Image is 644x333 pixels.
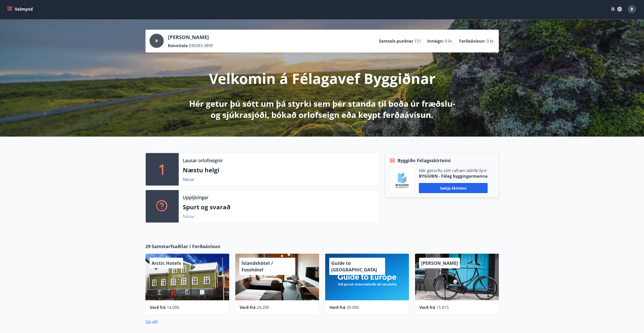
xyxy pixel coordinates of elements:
p: Hér getur þú sótt um þá styrki sem þér standa til boða úr fræðslu- og sjúkrasjóði, bókað orlofsei... [188,98,456,120]
img: BKlGVmlTW1Qrz68WFGMFQUcXHWdQd7yePWMkvn3i.png [393,172,411,189]
span: Samstarfsaðilar í Ferðaávísun [152,243,220,250]
span: Verð frá [329,305,345,310]
span: Verð frá [419,305,435,310]
span: 15.815 [436,305,449,310]
span: [PERSON_NAME] [421,260,458,266]
span: 0 kr. [487,38,495,44]
p: [PERSON_NAME] [168,34,213,41]
p: Spurt og svarað [183,203,375,211]
span: Þ [155,38,158,44]
p: Samtals punktar [379,38,413,44]
p: Upplýsingar [183,194,208,201]
p: Ferðaávísun : [459,38,486,44]
span: Íslandshótel / Fosshótel [241,260,273,273]
span: Verð frá [150,305,166,310]
span: 30.000 [346,305,359,310]
span: 151 [414,38,421,44]
a: Nánar [183,177,195,182]
p: Lausar orlofseignir [183,157,223,164]
a: Sjá allt [145,319,158,325]
p: Kennitala [168,43,188,48]
button: menu [6,5,35,14]
span: 14.000 [167,305,179,310]
span: 24.200 [257,305,269,310]
span: 29 [145,243,151,250]
p: Hér geturðu sótt rafræn skilríki fyrir [419,168,488,173]
span: Guide to [GEOGRAPHIC_DATA] [331,260,377,273]
button: Sækja skírteini [419,183,488,193]
p: Velkomin á Félagavef Byggiðnar [209,69,435,88]
span: 0 kr. [445,38,453,44]
p: Næstu helgi [183,166,375,174]
button: ÍS [608,5,625,14]
span: Þ [631,6,633,12]
p: 1 [158,160,166,179]
span: Arctic Hotels [152,260,181,266]
a: Nánar [183,214,195,219]
span: 030383-3899 [189,43,213,48]
span: Verð frá [240,305,256,310]
p: BYGGIÐN - Félag byggingarmanna [419,173,488,179]
span: Byggiðn Félagsskírteini [398,157,451,164]
button: Þ [626,3,638,15]
p: Inneign : [427,38,444,44]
